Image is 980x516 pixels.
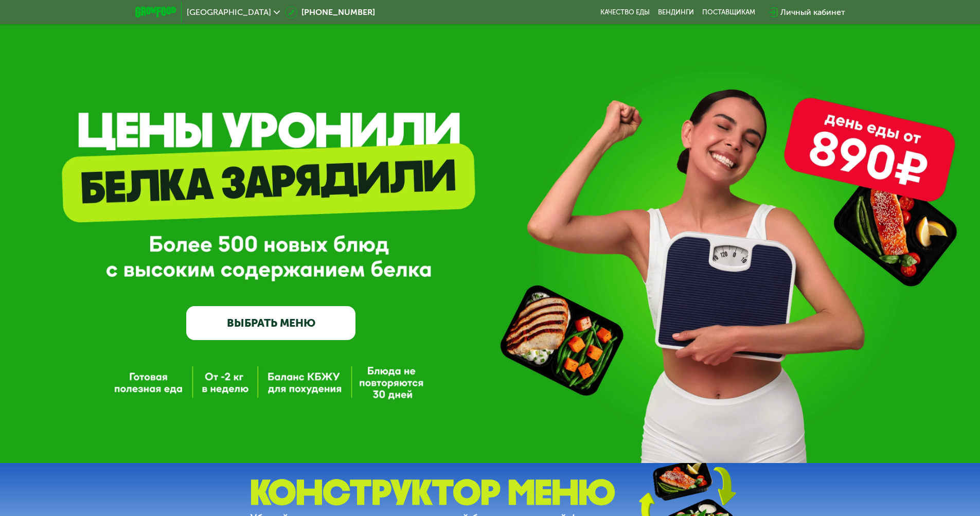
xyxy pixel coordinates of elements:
[780,6,845,19] div: Личный кабинет
[702,8,755,16] div: поставщикам
[285,6,375,19] a: [PHONE_NUMBER]
[187,8,271,16] span: [GEOGRAPHIC_DATA]
[600,8,650,16] a: Качество еды
[658,8,694,16] a: Вендинги
[186,306,355,340] a: ВЫБРАТЬ МЕНЮ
